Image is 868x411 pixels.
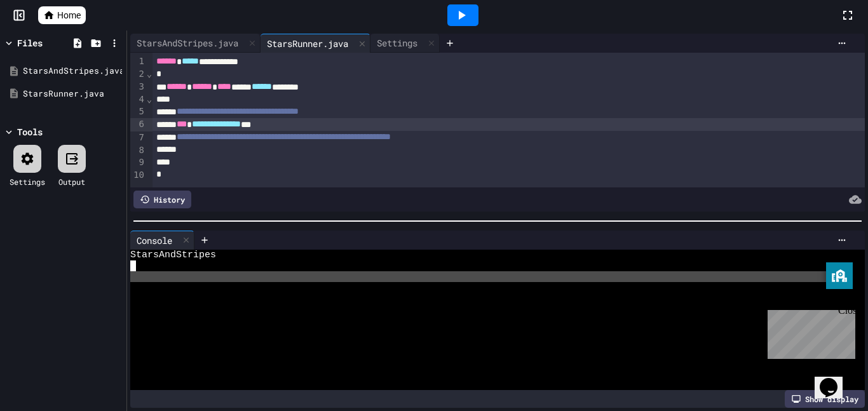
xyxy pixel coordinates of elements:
div: Show display [785,390,865,408]
div: Files [17,36,43,50]
div: 4 [130,93,146,106]
div: Tools [17,125,43,138]
div: Console [130,234,179,247]
div: Console [130,231,194,250]
div: 8 [130,144,146,157]
span: Fold line [146,69,153,79]
div: Settings [10,176,45,187]
div: StarsRunner.java [23,88,122,100]
div: StarsRunner.java [261,37,355,50]
div: History [133,191,191,208]
div: 3 [130,81,146,93]
div: Output [58,176,85,187]
div: 9 [130,156,146,169]
div: StarsAndStripes.java [130,36,245,50]
div: 6 [130,118,146,131]
div: 10 [130,169,146,182]
div: StarsAndStripes.java [23,65,122,77]
iframe: chat widget [763,305,855,359]
div: StarsAndStripes.java [130,34,261,53]
button: privacy banner [826,262,853,289]
div: 7 [130,131,146,144]
span: StarsAndStripes [130,250,216,260]
span: Fold line [146,94,153,104]
div: Chat with us now!Close [5,5,88,81]
span: Home [57,9,81,22]
div: StarsRunner.java [261,34,370,53]
div: 2 [130,68,146,81]
div: Settings [370,36,424,50]
div: 1 [130,55,146,68]
iframe: chat widget [815,360,855,398]
div: Settings [370,34,440,53]
div: 5 [130,105,146,118]
a: Home [38,6,86,24]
